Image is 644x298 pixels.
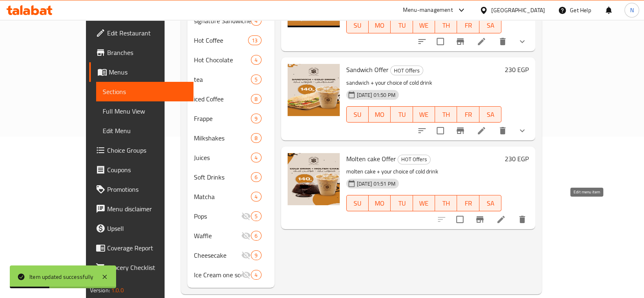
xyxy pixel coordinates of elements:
div: Matcha4 [187,187,275,206]
a: Sections [96,82,193,101]
span: Grocery Checklist [107,263,187,272]
div: items [251,133,261,143]
button: delete [493,121,512,140]
button: WE [413,106,435,123]
span: [DATE] 01:50 PM [354,91,399,99]
span: Waffle [194,231,241,241]
div: items [251,192,261,202]
span: Frappe [194,114,251,123]
span: Coverage Report [107,243,187,253]
span: Milkshakes [194,133,251,143]
span: 6 [251,232,261,240]
a: Promotions [89,180,193,199]
a: Coverage Report [89,238,193,258]
span: 9 [251,252,261,259]
button: Branch-specific-item [451,32,470,51]
span: MO [372,197,387,209]
button: show more [512,32,532,51]
button: Branch-specific-item [451,121,470,140]
span: HOT Offers [398,155,430,164]
button: show more [512,121,532,140]
a: Edit menu item [477,126,486,136]
div: tea [194,74,251,84]
div: items [251,250,261,260]
div: Waffle6 [187,226,275,245]
div: items [251,94,261,104]
button: TU [391,195,413,211]
span: Matcha [194,192,251,202]
button: FR [457,17,479,33]
span: FR [460,109,476,121]
span: Select to update [432,33,449,50]
div: items [251,153,261,162]
span: 4 [251,56,261,64]
img: Molten cake Offer [288,153,340,205]
span: [DATE] 01:51 PM [354,180,399,188]
button: sort-choices [412,32,432,51]
a: Edit Restaurant [89,23,193,43]
span: Molten cake Offer [346,153,396,165]
span: TU [394,109,409,121]
div: Soft Drinks6 [187,167,275,187]
svg: Show Choices [517,37,527,46]
a: Branches [89,43,193,62]
span: TU [394,197,409,209]
a: Upsell [89,219,193,238]
div: signature Sandwiches4 [187,11,275,31]
button: FR [457,106,479,123]
h6: 230 EGP [505,64,529,75]
span: Cheesecake [194,250,241,260]
span: 4 [251,271,261,279]
span: SA [483,109,498,121]
div: Frappe9 [187,109,275,128]
button: Branch-specific-item [470,210,490,229]
p: sandwich + your choice of cold drink [346,78,502,88]
span: FR [460,197,476,209]
button: MO [369,106,391,123]
span: SU [350,20,365,31]
span: 6 [251,173,261,181]
button: SU [346,17,369,33]
a: Menu disclaimer [89,199,193,219]
span: Branches [107,48,187,57]
span: MO [372,109,387,121]
span: signature Sandwiches [194,16,251,26]
div: Ice Cream one scoop4 [187,265,275,285]
span: Menu disclaimer [107,204,187,214]
span: Ice Cream one scoop [194,270,241,280]
span: Choice Groups [107,145,187,155]
div: Hot Chocolate4 [187,50,275,70]
span: FR [460,20,476,31]
button: delete [493,32,512,51]
svg: Inactive section [241,270,251,280]
span: 1.0.0 [111,285,124,296]
span: Hot Coffee [194,35,248,45]
span: SA [483,197,498,209]
div: HOT Offers [398,155,431,164]
button: FR [457,195,479,211]
button: sort-choices [412,121,432,140]
h6: 230 EGP [505,153,529,164]
span: Pops [194,211,241,221]
button: SA [479,106,501,123]
button: MO [369,195,391,211]
div: [GEOGRAPHIC_DATA] [491,6,545,15]
button: TH [435,17,457,33]
span: Sandwich Offer [346,64,389,76]
a: Grocery Checklist [89,258,193,277]
button: SU [346,106,369,123]
button: TH [435,106,457,123]
div: items [251,55,261,65]
div: Soft Drinks [194,172,251,182]
p: molten cake + your choice of cold drink [346,167,502,177]
span: 4 [251,154,261,162]
a: Coupons [89,160,193,180]
button: SU [346,195,369,211]
button: WE [413,17,435,33]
